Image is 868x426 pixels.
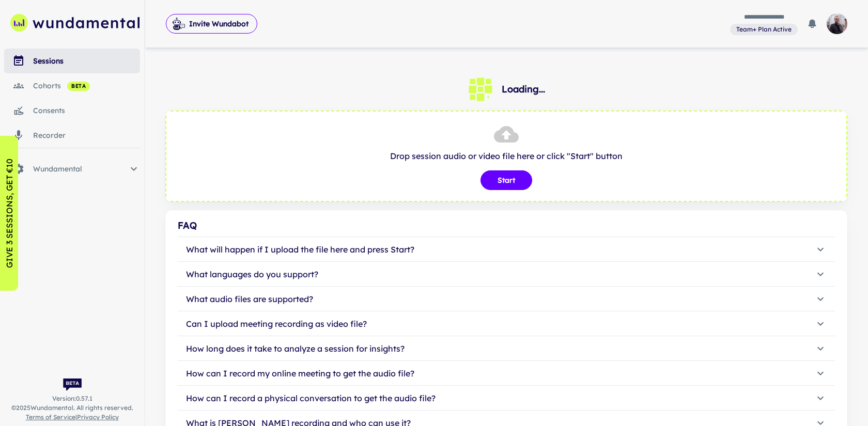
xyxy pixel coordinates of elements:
button: What languages do you support? [178,262,835,287]
span: Team+ Plan Active [732,25,796,34]
p: How can I record a physical conversation to get the audio file? [186,392,436,404]
h6: Loading... [502,82,545,97]
a: recorder [4,123,140,148]
button: Start [481,170,532,190]
a: consents [4,98,140,123]
img: photoURL [827,13,847,34]
p: What will happen if I upload the file here and press Start? [186,243,414,256]
a: Terms of Service [26,413,75,421]
a: Privacy Policy [77,413,119,421]
a: View and manage your current plan and billing details. [730,23,798,36]
span: Invite Wundabot to record a meeting [166,13,257,34]
button: How can I record my online meeting to get the audio file? [178,361,835,386]
p: How long does it take to analyze a session for insights? [186,342,405,355]
button: Invite Wundabot [166,14,257,34]
div: Wundamental [4,156,140,181]
span: © 2025 Wundamental. All rights reserved. [11,403,133,413]
div: cohorts [33,80,140,91]
button: What audio files are supported? [178,287,835,311]
div: sessions [33,55,140,67]
p: What languages do you support? [186,268,318,280]
button: Can I upload meeting recording as video file? [178,311,835,336]
div: recorder [33,130,140,141]
span: beta [67,82,90,90]
p: Drop session audio or video file here or click "Start" button [177,150,836,162]
button: How long does it take to analyze a session for insights? [178,336,835,361]
a: cohorts beta [4,73,140,98]
p: GIVE 3 SESSIONS, GET €10 [3,159,16,268]
span: View and manage your current plan and billing details. [730,24,798,34]
div: FAQ [178,218,835,233]
button: How can I record a physical conversation to get the audio file? [178,386,835,411]
p: What audio files are supported? [186,293,313,305]
button: What will happen if I upload the file here and press Start? [178,237,835,262]
a: sessions [4,49,140,73]
p: Can I upload meeting recording as video file? [186,318,367,330]
span: Wundamental [33,163,128,175]
div: consents [33,105,140,116]
p: How can I record my online meeting to get the audio file? [186,367,414,380]
span: Version: 0.57.1 [52,394,92,403]
span: | [26,413,119,422]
